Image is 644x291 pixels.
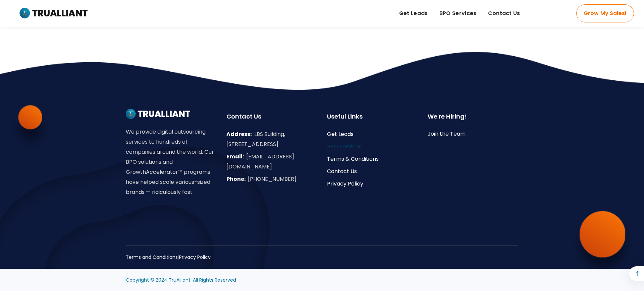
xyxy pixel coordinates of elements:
span: Address: [226,130,252,138]
a: [PHONE_NUMBER] [248,175,297,183]
span: We're Hiring! [428,112,467,121]
a: Privacy Policy [179,254,211,261]
span: Email: [226,153,244,160]
a: [EMAIL_ADDRESS][DOMAIN_NAME] [226,153,294,170]
span: Contact Us [226,112,261,121]
p: Copyright © 2024 TruAlliant. All Rights Reserved [126,276,518,284]
a: Facebook [126,206,135,215]
div: | [126,252,317,262]
a: Terms & Conditions [327,155,379,163]
a: Grow My Sales! [576,4,634,22]
span: Get Leads [399,8,428,18]
span: Useful Links [327,112,363,121]
a: Get Leads [327,130,354,138]
a: Contact Us [327,167,357,175]
span: Contact Us [488,8,520,18]
span: Phone: [226,175,246,183]
a: Privacy Policy [327,180,363,188]
span: We provide digital outsourcing services to hundreds of companies around the world. Our BPO soluti... [126,128,214,196]
span: BPO Services [439,8,477,18]
span: LBS Building, [STREET_ADDRESS] [226,130,285,148]
a: Terms and Conditions [126,254,178,261]
a: BPO Services [327,143,362,150]
a: Join the Team [428,130,466,138]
